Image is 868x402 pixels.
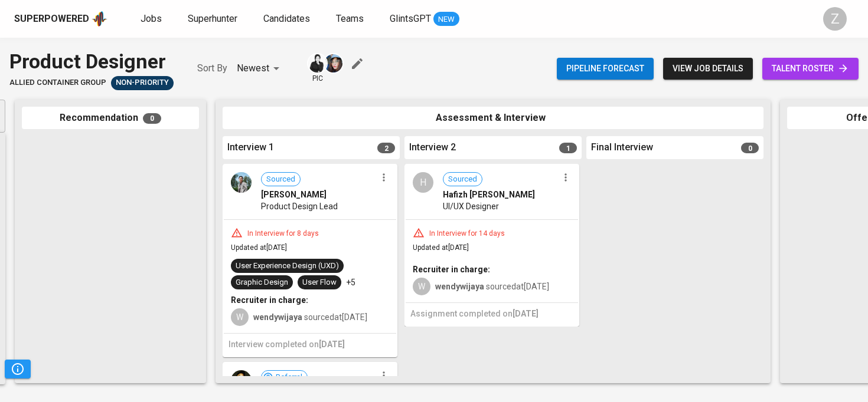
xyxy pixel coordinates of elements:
b: wendywijaya [435,282,484,291]
span: 0 [143,113,161,124]
button: view job details [663,58,753,80]
span: Updated at [DATE] [231,243,287,252]
h6: Assignment completed on [410,308,573,321]
b: wendywijaya [253,312,302,322]
div: User Flow [302,277,337,288]
span: Non-Priority [111,77,174,88]
p: Sort By [197,61,227,75]
p: Newest [237,61,269,75]
span: Allied Container Group [9,77,106,88]
span: 1 [559,143,577,153]
span: Superhunter [188,13,237,24]
div: pic [307,53,328,84]
img: 5922dfcf7750e4bea1b25e5671a7fbe5.jpg [231,370,252,391]
a: Teams [336,12,366,27]
span: Hafizh [PERSON_NAME] [443,189,535,200]
button: Pipeline Triggers [5,360,31,378]
span: Candidates [263,13,310,24]
span: Interview 1 [227,141,274,154]
a: GlintsGPT NEW [390,12,459,27]
a: Superpoweredapp logo [14,10,107,28]
span: Jobs [141,13,162,24]
a: Superhunter [188,12,240,27]
div: Assessment & Interview [223,107,763,130]
div: HSourcedHafizh [PERSON_NAME]UI/UX DesignerIn Interview for 14 daysUpdated at[DATE]Recruiter in ch... [404,164,579,327]
span: [PERSON_NAME] [261,189,327,200]
span: sourced at [DATE] [435,282,549,291]
img: diazagista@glints.com [324,54,342,73]
span: Final Interview [591,141,653,154]
div: Pending Client’s Feedback [111,76,174,90]
span: Interview 2 [409,141,456,154]
img: 01dc8b179251c6a995d760c0a5aa6eec.jpeg [231,172,252,193]
span: [DATE] [319,340,345,349]
span: NEW [433,14,459,25]
div: User Experience Design (UXD) [236,261,339,272]
div: In Interview for 8 days [243,229,324,239]
span: sourced at [DATE] [253,312,367,322]
span: Updated at [DATE] [413,243,469,252]
span: Referral [271,372,307,383]
span: 0 [741,143,759,153]
div: Sourced[PERSON_NAME]Product Design LeadIn Interview for 8 daysUpdated at[DATE]User Experience Des... [223,164,397,357]
span: talent roster [772,61,849,76]
span: Teams [336,13,364,24]
span: GlintsGPT [390,13,431,24]
div: W [231,308,249,326]
span: UI/UX Designer [443,200,499,212]
span: Product Design Lead [261,200,338,212]
p: +5 [346,276,355,288]
span: Sourced [443,174,482,185]
img: medwi@glints.com [308,54,327,73]
span: Pipeline forecast [566,61,644,76]
span: Sourced [262,174,300,185]
a: Jobs [141,12,164,27]
b: Recruiter in charge: [413,265,490,274]
span: [DATE] [513,309,539,318]
div: Newest [237,58,283,80]
div: Graphic Design [236,277,288,288]
div: W [413,278,430,295]
a: Candidates [263,12,312,27]
button: Pipeline forecast [557,58,654,80]
h6: Interview completed on [229,338,391,351]
a: talent roster [762,58,859,80]
div: Product Designer [9,47,174,76]
div: In Interview for 14 days [425,229,510,239]
img: app logo [92,10,107,28]
div: Recommendation [22,107,199,130]
span: 2 [377,143,395,153]
b: Recruiter in charge: [231,295,308,305]
div: H [413,172,433,193]
div: Superpowered [14,12,89,26]
div: Z [823,7,847,31]
span: view job details [673,61,743,76]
